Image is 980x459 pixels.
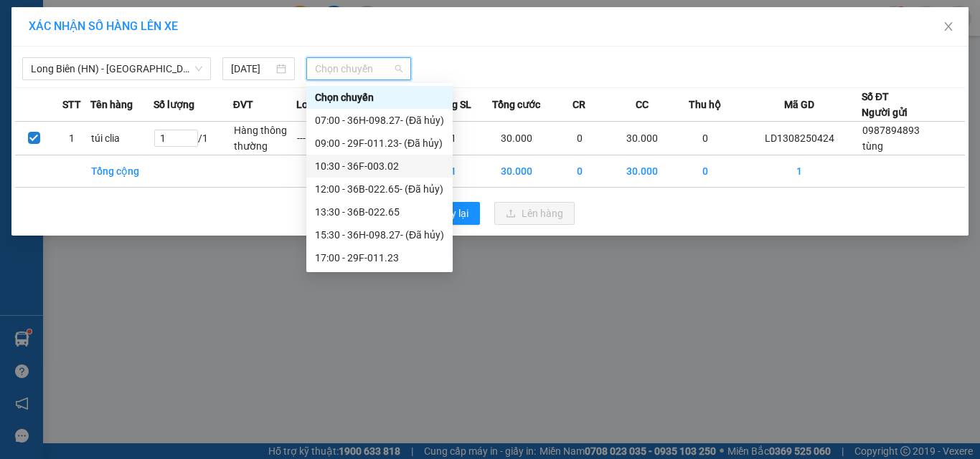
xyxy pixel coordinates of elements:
td: túi clia [90,122,154,155]
span: Mã GD [784,97,814,112]
td: Hàng thông thường [233,122,296,155]
div: 15:30 - 36H-098.27 - (Đã hủy) [315,227,444,243]
span: Chọn chuyến [315,58,403,79]
div: 09:00 - 29F-011.23 - (Đã hủy) [315,135,444,151]
td: / 1 [154,122,233,155]
span: Long Biên (HN) - Thanh Hóa [31,58,202,79]
td: Tổng cộng [90,155,154,188]
td: 30.000 [611,122,674,155]
div: 13:30 - 36B-022.65 [315,204,444,220]
span: Tổng SL [435,97,471,112]
span: Tổng cước [492,97,540,112]
td: 1 [737,155,862,188]
td: 0 [548,122,611,155]
div: Chọn chuyến [306,86,453,109]
span: Tên hàng [90,97,133,112]
span: XÁC NHẬN SỐ HÀNG LÊN XE [29,19,178,33]
td: --- [296,122,359,155]
td: 30.000 [485,155,548,188]
td: 0 [674,155,737,188]
div: Số ĐT Người gửi [862,89,908,120]
div: 12:00 - 36B-022.65 - (Đã hủy) [315,181,444,197]
span: Số lượng [154,97,194,112]
div: Chọn chuyến [315,90,444,105]
td: 1 [422,122,485,155]
span: tùng [862,140,883,152]
span: CC [636,97,649,112]
div: 07:00 - 36H-098.27 - (Đã hủy) [315,112,444,128]
span: Thu hộ [689,97,721,112]
span: STT [62,97,81,112]
td: 30.000 [485,122,548,155]
td: 30.000 [611,155,674,188]
div: 10:30 - 36F-003.02 [315,158,444,174]
td: 1 [53,122,91,155]
div: 17:00 - 29F-011.23 [315,250,444,266]
td: 1 [422,155,485,188]
span: Loại hàng [296,97,341,112]
span: close [943,21,954,32]
input: 13/08/2025 [231,61,273,77]
td: 0 [548,155,611,188]
td: 0 [674,122,737,155]
td: LD1308250424 [737,122,862,155]
button: Close [928,7,969,47]
button: uploadLên hàng [494,202,575,225]
span: CR [573,97,585,112]
span: ĐVT [233,97,253,112]
span: 0987894893 [862,125,920,136]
